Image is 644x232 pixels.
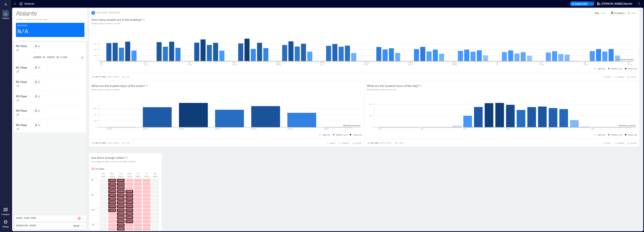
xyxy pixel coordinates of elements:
text: [DATE] [408,62,413,64]
tspan: 0 [96,60,97,62]
text: [DATE] [251,128,257,130]
span: OPTIONS [630,76,637,78]
tspan: 200 [369,115,372,117]
text: 22-28 [232,64,236,66]
p: number of spaces on floor [34,56,67,59]
p: Settings [2,226,9,228]
span: EXPORT [605,76,611,78]
text: 100% [118,179,124,181]
p: Visits [631,11,635,14]
text: AUG [627,62,630,64]
text: 100% [118,224,124,226]
p: Peak [595,11,599,14]
text: [DATE] [364,62,369,64]
p: Light use [322,133,330,136]
button: EXPORT [601,75,611,79]
text: 6-12 [320,64,323,66]
tspan: 0 [96,126,97,128]
tspan: 600 [93,43,97,45]
p: Headcount [17,24,28,27]
a: Floorplans [1,205,11,217]
text: 100% [109,209,115,211]
p: 08/19 [118,175,123,178]
button: EXPORT [601,141,611,145]
text: 12am [378,128,382,130]
text: 12pm [506,128,510,130]
p: Heavy use [628,67,637,70]
text: 100% [127,194,132,196]
p: R0 Floor [16,44,27,48]
p: [STREET_ADDRESS][PERSON_NAME] [16,18,84,21]
p: Occupancy [614,11,624,14]
text: 100% [118,190,124,193]
text: 100% [118,205,124,208]
p: 0 [38,66,40,69]
text: 100% [109,205,115,208]
p: Operating Hours [16,224,36,227]
span: COMPARE [617,76,624,78]
p: Avg [602,11,605,14]
text: AUG [540,62,542,64]
text: 10-16 [540,64,544,66]
p: 1 Day [125,76,130,78]
p: 0 [38,81,40,83]
text: 100% [127,198,132,200]
button: COMPARE [613,75,625,79]
p: Space Functions [16,217,36,220]
p: Thu [136,172,140,175]
p: 0 [38,95,40,98]
p: Sat [154,172,157,175]
p: What are the busiest days of the week? [91,83,145,88]
p: 8a [91,178,94,181]
tspan: 0 [371,126,372,128]
text: 100% [109,201,115,204]
text: [DATE] [452,64,457,66]
text: 100% [118,216,124,219]
button: EXPORT [326,141,336,145]
p: 08/23 [153,175,158,178]
text: [DATE] [276,62,281,64]
button: COMPARE [338,141,350,145]
a: Settings [1,217,10,229]
text: 100% [118,228,124,230]
text: 100% [118,194,124,196]
text: [DATE] [287,128,293,130]
p: 10a [91,208,95,211]
text: 13-19 [364,64,368,66]
tspan: 400 [369,103,372,105]
p: 0 [38,45,40,48]
button: OPTIONS [626,75,637,79]
text: 100% [109,183,115,185]
p: What are the busiest hours of the day? [367,83,419,88]
p: Mon [110,172,114,175]
p: How many people are in the building? [91,17,142,22]
text: [DATE] [143,128,148,130]
span: [PERSON_NAME] Electric [602,2,632,6]
button: OPTIONS [351,141,362,145]
text: [DATE] [107,128,112,130]
text: 1-7 [100,64,103,66]
span: OPTIONS [355,142,361,144]
text: 17-23 [584,64,588,66]
tspan: 400 [93,114,97,116]
p: Building peak occupancy weekly [91,88,148,91]
button: Last Week |[DATE]-[DATE] [367,141,393,145]
p: 08/21 [136,175,141,178]
p: R2 Floor [16,80,27,84]
text: 100% [127,205,132,208]
text: 100% [118,220,124,222]
p: All Cafes [95,167,104,170]
text: 100% [127,190,132,193]
text: 100% [118,213,124,215]
p: Fri [146,172,148,175]
button: OPTIONS [626,141,637,145]
span: EXPORT [330,142,335,144]
text: 100% [109,179,115,181]
p: 1 [82,56,83,59]
text: 100% [118,201,124,204]
p: Floorplans [2,213,10,216]
text: 8pm [591,128,594,130]
text: 100% [118,209,124,211]
text: JUN [188,62,191,64]
span: COMPARE [341,142,349,144]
